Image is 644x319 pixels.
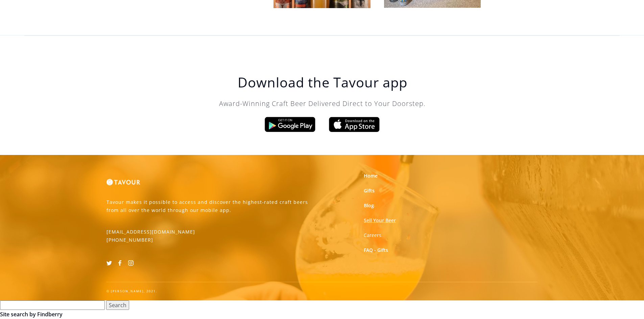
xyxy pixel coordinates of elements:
a: Sell Your Beer [364,217,396,224]
p: [EMAIL_ADDRESS][DOMAIN_NAME] [PHONE_NUMBER] [106,228,195,244]
input: Search [106,300,129,310]
div: © [PERSON_NAME], 2021. [106,289,538,294]
a: Gifts [364,187,375,194]
a: Home [364,172,378,179]
a: Blog [364,202,374,209]
a: FAQ - Gifts [364,247,388,254]
h1: Download the Tavour app [187,74,458,90]
p: Award-Winning Craft Beer Delivered Direct to Your Doorstep. [187,99,458,109]
p: Tavour makes it possible to access and discover the highest-rated craft beers from all over the w... [106,198,317,214]
a: Careers [364,232,381,239]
